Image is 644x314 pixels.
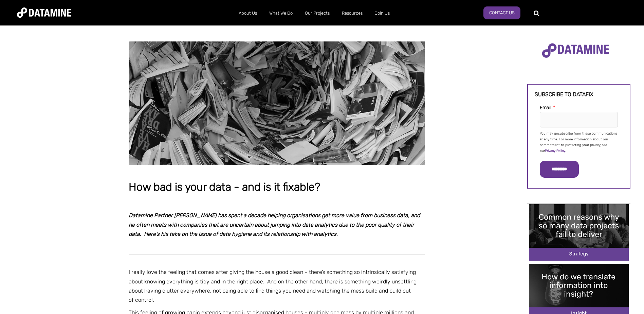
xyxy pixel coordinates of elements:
a: Privacy Policy [545,149,565,153]
p: I really love the feeling that comes after giving the house a good clean – there’s something so i... [129,267,425,304]
strong: How bad is your data - and is it fixable? [129,180,320,193]
a: Contact Us [483,6,520,19]
a: Join Us [369,4,396,22]
img: how bad is your data messy paper and books [129,41,425,165]
img: Datamine Logo No Strapline - Purple [537,39,614,63]
em: Datamine Partner [PERSON_NAME] has spent a decade helping organisations get more value from busin... [129,212,420,237]
p: You may unsubscribe from these communications at any time. For more information about our commitm... [540,131,618,154]
img: Common reasons why so many data projects fail to deliver [529,204,629,260]
a: What We Do [263,4,299,22]
img: Datamine [17,7,71,18]
h3: Subscribe to datafix [535,91,623,98]
a: Resources [336,4,369,22]
span: Email [540,105,551,110]
a: About Us [233,4,263,22]
a: Our Projects [299,4,336,22]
